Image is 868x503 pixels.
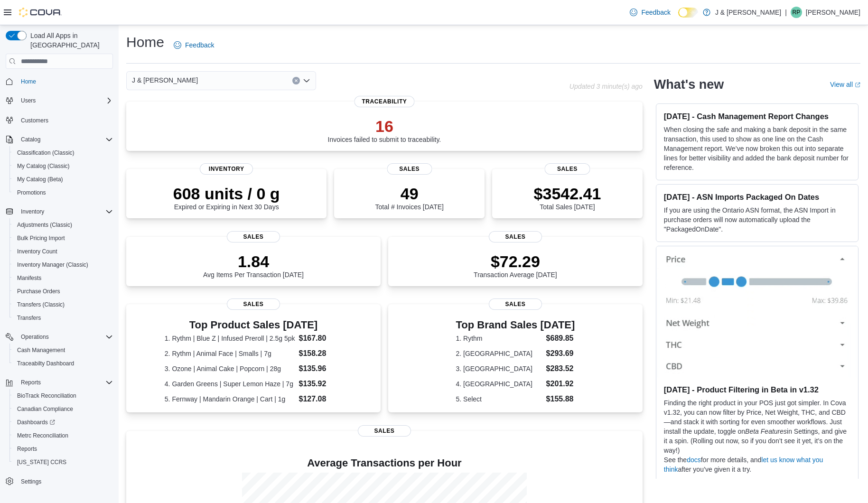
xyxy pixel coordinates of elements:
[545,163,590,175] span: Sales
[185,40,214,50] span: Feedback
[641,8,670,17] span: Feedback
[9,402,117,416] button: Canadian Compliance
[9,311,117,325] button: Transfers
[785,7,787,18] p: |
[2,205,117,218] button: Inventory
[806,7,860,18] p: [PERSON_NAME]
[489,298,542,310] span: Sales
[17,392,76,400] span: BioTrack Reconciliation
[173,184,280,211] div: Expired or Expiring in Next 30 Days
[17,405,73,413] span: Canadian Compliance
[17,301,65,308] span: Transfers (Classic)
[13,272,45,284] a: Manifests
[13,286,64,297] a: Purchase Orders
[13,403,113,415] span: Canadian Compliance
[456,334,542,343] dt: 1. Rythm
[546,333,575,344] dd: $689.85
[17,288,60,295] span: Purchase Orders
[793,7,801,18] span: RP
[17,95,113,106] span: Users
[9,285,117,298] button: Purchase Orders
[17,234,65,242] span: Bulk Pricing Import
[9,456,117,469] button: [US_STATE] CCRS
[17,115,52,126] a: Customers
[299,363,343,374] dd: $135.96
[9,271,117,285] button: Manifests
[13,233,69,244] a: Bulk Pricing Import
[13,233,113,244] span: Bulk Pricing Import
[17,458,66,466] span: [US_STATE] CCRS
[299,378,343,390] dd: $135.92
[13,246,113,257] span: Inventory Count
[534,184,601,203] p: $3542.41
[13,358,78,369] a: Traceabilty Dashboard
[17,206,113,217] span: Inventory
[13,187,50,198] a: Promotions
[13,299,113,310] span: Transfers (Classic)
[203,252,304,271] p: 1.84
[9,218,117,232] button: Adjustments (Classic)
[654,77,724,92] h2: What's new
[21,478,41,485] span: Settings
[27,31,113,50] span: Load All Apps in [GEOGRAPHIC_DATA]
[17,346,65,354] span: Cash Management
[664,398,850,455] p: Finding the right product in your POS just got simpler. In Cova v1.32, you can now filter by Pric...
[17,134,44,145] button: Catalog
[13,390,80,401] a: BioTrack Reconciliation
[165,319,342,331] h3: Top Product Sales [DATE]
[165,364,295,373] dt: 3. Ozone | Animal Cake | Popcorn | 28g
[17,476,45,487] a: Settings
[17,114,113,126] span: Customers
[354,96,414,107] span: Traceability
[358,425,411,437] span: Sales
[17,377,113,388] span: Reports
[170,36,218,55] a: Feedback
[13,187,113,198] span: Promotions
[13,147,113,158] span: Classification (Classic)
[17,475,113,487] span: Settings
[17,419,55,426] span: Dashboards
[489,231,542,242] span: Sales
[328,117,441,136] p: 16
[17,314,41,322] span: Transfers
[456,364,542,373] dt: 3. [GEOGRAPHIC_DATA]
[745,428,787,435] em: Beta Features
[13,174,67,185] a: My Catalog (Beta)
[9,344,117,357] button: Cash Management
[21,208,44,215] span: Inventory
[17,360,74,367] span: Traceabilty Dashboard
[387,163,432,175] span: Sales
[17,76,40,87] a: Home
[13,430,113,441] span: Metrc Reconciliation
[21,136,40,143] span: Catalog
[13,358,113,369] span: Traceabilty Dashboard
[13,259,113,270] span: Inventory Manager (Classic)
[17,248,57,255] span: Inventory Count
[328,117,441,143] div: Invoices failed to submit to traceability.
[13,219,113,231] span: Adjustments (Classic)
[17,445,37,453] span: Reports
[13,299,68,310] a: Transfers (Classic)
[13,312,45,324] a: Transfers
[299,333,343,344] dd: $167.80
[13,259,92,270] a: Inventory Manager (Classic)
[546,393,575,405] dd: $155.88
[21,117,48,124] span: Customers
[21,78,36,85] span: Home
[2,113,117,127] button: Customers
[456,394,542,404] dt: 5. Select
[855,82,860,88] svg: External link
[664,205,850,234] p: If you are using the Ontario ASN format, the ASN Import in purchase orders will now automatically...
[2,330,117,344] button: Operations
[165,349,295,358] dt: 2. Rythm | Animal Face | Smalls | 7g
[534,184,601,211] div: Total Sales [DATE]
[9,245,117,258] button: Inventory Count
[715,7,781,18] p: J & [PERSON_NAME]
[9,146,117,159] button: Classification (Classic)
[303,77,310,84] button: Open list of options
[474,252,557,271] p: $72.29
[17,331,113,343] span: Operations
[687,456,701,464] a: docs
[13,160,74,172] a: My Catalog (Classic)
[2,133,117,146] button: Catalog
